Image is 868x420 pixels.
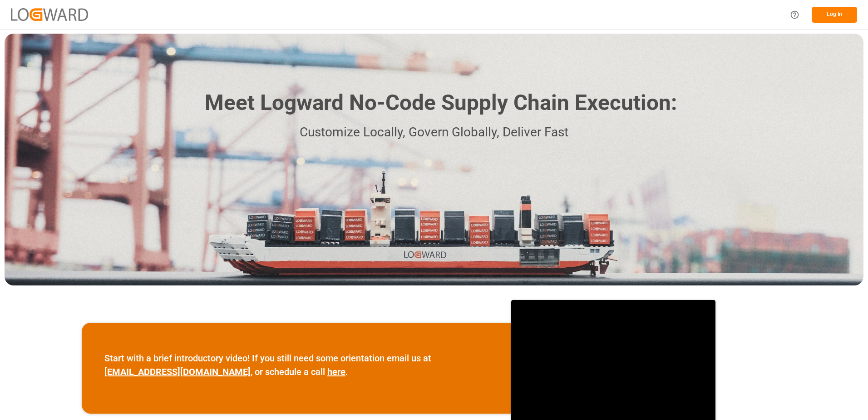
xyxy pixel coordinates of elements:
button: Help Center [784,5,805,25]
p: Start with a brief introductory video! If you still need some orientation email us at , or schedu... [104,351,488,379]
h1: Meet Logward No-Code Supply Chain Execution: [205,87,677,119]
button: Log In [812,7,857,23]
a: here [327,366,345,377]
img: Logward_new_orange.png [11,8,88,20]
p: Customize Locally, Govern Globally, Deliver Fast [191,122,677,143]
a: [EMAIL_ADDRESS][DOMAIN_NAME] [104,366,251,377]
